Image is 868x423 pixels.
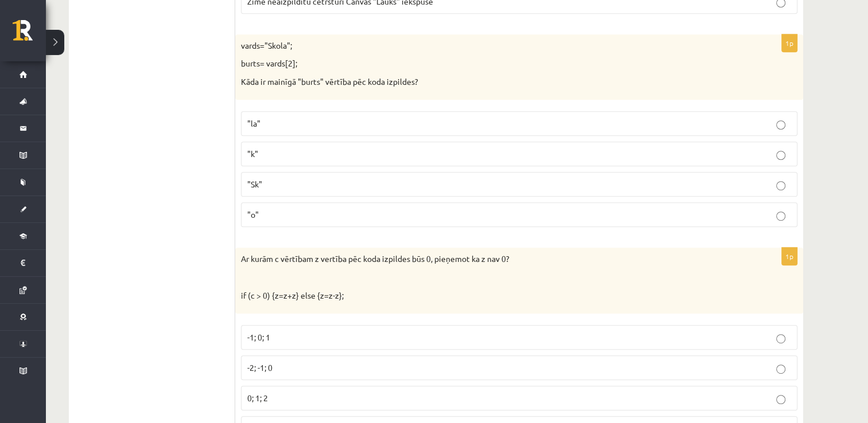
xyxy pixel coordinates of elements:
[776,395,785,404] input: 0; 1; 2
[241,290,740,301] p: if (c > 0) {z=z+z} else {z=z-z};
[241,58,740,69] p: burts= vards[2];
[781,247,797,265] p: 1p
[247,393,268,403] span: 0; 1; 2
[247,209,259,220] span: "o"
[776,211,785,221] input: "o"
[241,76,740,88] p: Kāda ir mainīgā "burts" vērtība pēc koda izpildes?
[241,253,740,265] p: Ar kurām c vērtībam z vertība pēc koda izpildes būs 0, pieņemot ka z nav 0?
[247,148,258,159] span: "k"
[241,40,740,52] p: vards="Skola";
[247,179,262,189] span: "Sk"
[776,181,785,190] input: "Sk"
[781,34,797,52] p: 1p
[247,332,270,342] span: -1; 0; 1
[247,118,260,128] span: "la"
[13,20,46,49] a: Rīgas 1. Tālmācības vidusskola
[776,151,785,160] input: "k"
[776,120,785,130] input: "la"
[776,365,785,374] input: -2; -1; 0
[247,362,273,373] span: -2; -1; 0
[776,334,785,343] input: -1; 0; 1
